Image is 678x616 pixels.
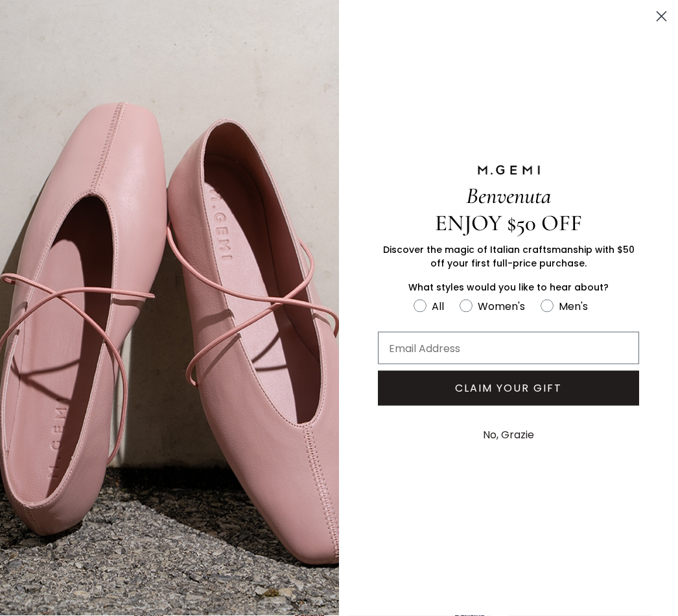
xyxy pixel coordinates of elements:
span: Discover the magic of Italian craftsmanship with $50 off your first full-price purchase. [383,243,635,270]
button: Close dialog [650,5,673,28]
div: All [432,298,444,314]
span: What styles would you like to hear about? [408,281,609,294]
div: Men's [559,298,588,314]
button: CLAIM YOUR GIFT [378,371,639,406]
button: No, Grazie [476,419,541,451]
span: ENJOY $50 OFF [435,209,582,237]
div: Women's [478,298,525,314]
span: Benvenuta [466,182,551,209]
input: Email Address [378,332,639,364]
img: M.GEMI [476,165,541,176]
